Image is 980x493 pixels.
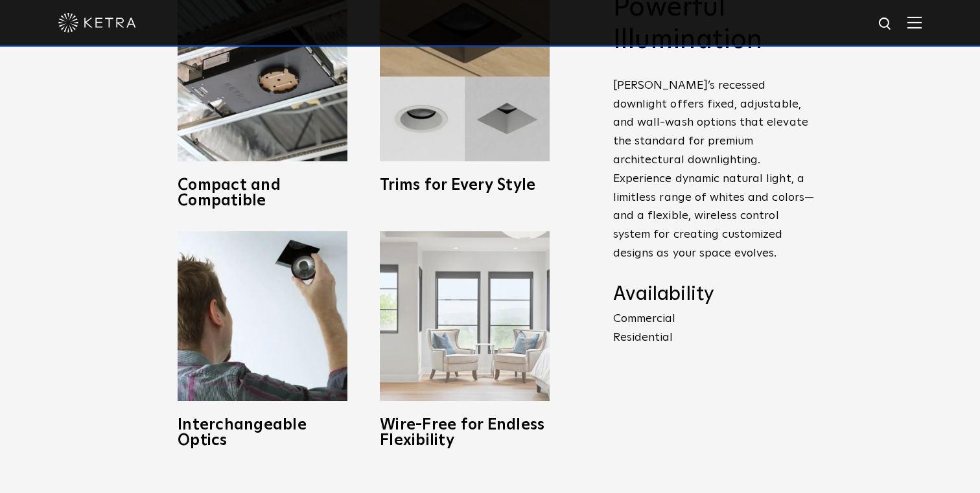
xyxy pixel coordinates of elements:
[907,16,922,29] img: Hamburger%20Nav.svg
[380,178,550,193] h3: Trims for Every Style
[613,282,814,307] h4: Availability
[878,16,894,32] img: search icon
[613,76,814,263] p: [PERSON_NAME]’s recessed downlight offers fixed, adjustable, and wall-wash options that elevate t...
[380,417,550,448] h3: Wire-Free for Endless Flexibility
[380,231,550,401] img: D3_WV_Bedroom
[178,231,347,401] img: D3_OpticSwap
[58,13,136,32] img: ketra-logo-2019-white
[613,310,814,347] p: Commercial Residential
[178,417,347,448] h3: Interchangeable Optics
[178,178,347,209] h3: Compact and Compatible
